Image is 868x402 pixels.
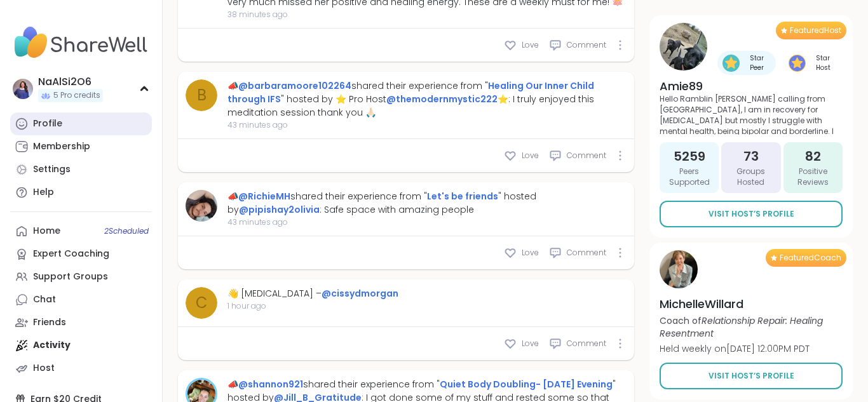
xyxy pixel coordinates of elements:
[238,190,290,203] a: @RichieMH
[805,147,821,165] span: 82
[660,314,823,340] i: Relationship Repair: Healing Resentment
[10,311,152,334] a: Friends
[238,378,303,391] a: @shannon921
[10,288,152,311] a: Chat
[322,287,398,300] a: @cissydmorgan
[522,39,539,51] span: Love
[10,243,152,265] a: Expert Coaching
[186,190,217,222] img: RichieMH
[10,112,152,135] a: Profile
[238,79,351,92] a: @barbaramoore102264
[660,201,843,227] a: Visit Host’s Profile
[522,247,539,258] span: Love
[10,265,152,288] a: Support Groups
[196,291,208,314] span: c
[104,226,149,236] span: 2 Scheduled
[186,287,217,319] a: c
[239,203,320,216] a: @pipishay2olivia
[227,79,627,119] div: 📣 shared their experience from " " hosted by ⭐ Pro Host ⭐: I truly enjoyed this meditation sessio...
[33,163,71,176] div: Settings
[440,378,613,391] a: Quiet Body Doubling- [DATE] Evening
[665,166,714,188] span: Peers Supported
[567,247,606,258] span: Comment
[33,117,62,130] div: Profile
[10,220,152,243] a: Home2Scheduled
[10,158,152,181] a: Settings
[13,79,33,99] img: NaAlSi2O6
[808,53,837,72] span: Star Host
[722,55,740,72] img: Star Peer
[227,79,594,105] a: Healing Our Inner Child through IFS
[33,271,108,283] div: Support Groups
[660,250,698,288] img: MichelleWillard
[742,53,771,72] span: Star Peer
[726,166,775,188] span: Groups Hosted
[186,79,217,111] a: b
[10,20,152,65] img: ShareWell Nav Logo
[660,78,843,94] h4: Amie89
[38,75,103,89] div: NaAlSi2O6
[33,362,55,375] div: Host
[427,190,498,203] a: Let's be friends
[660,23,707,70] img: Amie89
[227,217,627,228] span: 43 minutes ago
[743,147,759,165] span: 73
[567,338,606,349] span: Comment
[709,370,794,382] span: Visit Host’s Profile
[227,119,627,131] span: 43 minutes ago
[789,55,806,72] img: Star Host
[567,39,606,51] span: Comment
[386,93,498,105] a: @themodernmystic222
[660,94,843,135] p: Hello Ramblin [PERSON_NAME] calling from [GEOGRAPHIC_DATA], I am in recovery for [MEDICAL_DATA] b...
[33,316,66,329] div: Friends
[709,208,794,220] span: Visit Host’s Profile
[10,181,152,204] a: Help
[53,90,100,101] span: 5 Pro credits
[227,287,398,300] div: 👋 [MEDICAL_DATA] –
[33,293,56,306] div: Chat
[660,296,843,312] h4: MichelleWillard
[789,166,837,188] span: Positive Reviews
[10,357,152,380] a: Host
[567,150,606,161] span: Comment
[227,190,627,217] div: 📣 shared their experience from " " hosted by : Safe space with amazing people
[660,314,843,340] p: Coach of
[33,140,90,153] div: Membership
[10,135,152,158] a: Membership
[33,186,54,199] div: Help
[33,225,60,238] div: Home
[790,25,841,36] span: Featured Host
[33,248,109,260] div: Expert Coaching
[522,150,539,161] span: Love
[674,147,705,165] span: 5259
[660,363,843,389] a: Visit Host’s Profile
[227,300,398,312] span: 1 hour ago
[197,84,207,107] span: b
[780,253,841,263] span: Featured Coach
[660,342,843,355] p: Held weekly on [DATE] 12:00PM PDT
[227,9,627,20] span: 38 minutes ago
[522,338,539,349] span: Love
